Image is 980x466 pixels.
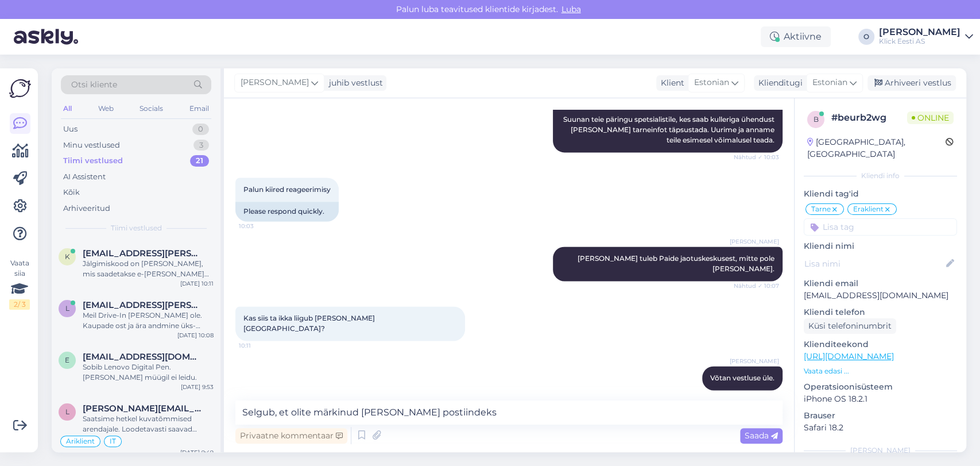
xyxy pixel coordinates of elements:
[804,188,957,200] p: Kliendi tag'id
[83,403,202,414] span: lauri@kahur.ee
[180,279,214,288] div: [DATE] 10:11
[694,76,729,89] span: Estonian
[804,278,957,290] p: Kliendi email
[235,428,347,444] div: Privaatne kommentaar
[804,366,957,376] p: Vaata edasi ...
[241,76,309,89] span: [PERSON_NAME]
[65,407,69,416] span: l
[83,414,214,434] div: Saatsime hetkel kuvatõmmised arendajale. Loodetavasti saavad nende järgi mingi lahenduse [PERSON_...
[71,79,117,91] span: Otsi kliente
[239,222,282,230] span: 10:03
[65,304,69,313] span: l
[804,257,944,270] input: Lisa nimi
[804,240,957,252] p: Kliendi nimi
[558,4,584,14] span: Luba
[804,445,957,456] div: [PERSON_NAME]
[63,155,123,167] div: Tiimi vestlused
[9,78,31,99] img: Askly Logo
[811,206,831,213] span: Tarne
[879,28,973,46] a: [PERSON_NAME]Klick Eesti AS
[243,314,377,333] span: Kas siis ta ikka liigub [PERSON_NAME] [GEOGRAPHIC_DATA]?
[83,248,202,259] span: kaisa.lepik.kl@gmail.com
[192,124,209,135] div: 0
[235,202,339,221] div: Please respond quickly.
[754,77,803,89] div: Klienditugi
[656,77,684,89] div: Klient
[730,237,779,246] span: [PERSON_NAME]
[867,75,956,91] div: Arhiveeri vestlus
[879,37,960,46] div: Klick Eesti AS
[831,111,907,125] div: # beurb2wg
[61,101,74,116] div: All
[807,136,946,160] div: [GEOGRAPHIC_DATA], [GEOGRAPHIC_DATA]
[235,400,783,425] textarea: Selgub, et olite märkinud [PERSON_NAME] postiindeks
[83,352,202,362] span: elise.taar@gmail.com
[9,258,30,310] div: Vaata siia
[187,101,211,116] div: Email
[65,356,69,364] span: e
[804,393,957,405] p: iPhone OS 18.2.1
[65,252,70,261] span: k
[190,155,209,167] div: 21
[804,338,957,351] p: Klienditeekond
[710,373,774,382] span: Võtan vestluse üle.
[63,203,110,214] div: Arhiveeritud
[181,383,214,391] div: [DATE] 9:53
[734,282,779,290] span: Nähtud ✓ 10:07
[814,115,819,124] span: b
[137,101,165,116] div: Socials
[63,171,106,183] div: AI Assistent
[111,223,162,233] span: Tiimi vestlused
[804,218,957,236] input: Lisa tag
[193,140,209,151] div: 3
[879,28,960,37] div: [PERSON_NAME]
[804,351,894,361] a: [URL][DOMAIN_NAME]
[858,29,874,45] div: O
[324,77,383,89] div: juhib vestlust
[804,171,957,181] div: Kliendi info
[96,101,116,116] div: Web
[177,331,214,340] div: [DATE] 10:08
[578,254,776,273] span: [PERSON_NAME] tuleb Paide jaotuskeskusest, mitte pole [PERSON_NAME].
[83,259,214,279] div: Jälgimiskood on [PERSON_NAME], mis saadetakse e-[PERSON_NAME] pärast tellimuse väljastamist. Kuna...
[734,153,779,161] span: Nähtud ✓ 10:03
[804,422,957,434] p: Safari 18.2
[180,448,214,457] div: [DATE] 9:49
[804,306,957,318] p: Kliendi telefon
[239,341,282,350] span: 10:11
[63,187,80,198] div: Kõik
[804,381,957,393] p: Operatsioonisüsteem
[853,206,884,213] span: Eraklient
[730,357,779,365] span: [PERSON_NAME]
[804,318,896,334] div: Küsi telefoninumbrit
[83,362,214,383] div: Sobib Lenovo Digital Pen. [PERSON_NAME] müügil ei leidu.
[804,410,957,422] p: Brauser
[63,124,78,135] div: Uus
[243,185,331,194] span: Palun kiired reageerimisy
[563,94,776,144] span: Tere! Suunan teie päringu spetsialistile, kes saab kulleriga ühendust [PERSON_NAME] tarneinfot tä...
[110,438,116,445] span: IT
[9,299,30,310] div: 2 / 3
[907,111,954,124] span: Online
[63,140,120,151] div: Minu vestlused
[761,26,831,47] div: Aktiivne
[83,300,202,310] span: liit.joel@gmail.com
[83,310,214,331] div: Meil Drive-In [PERSON_NAME] ole. Kaupade ost ja ära andmine üks-ühele vahetuse puhul käib kauplus...
[66,438,95,445] span: Äriklient
[804,290,957,302] p: [EMAIL_ADDRESS][DOMAIN_NAME]
[745,430,778,441] span: Saada
[812,76,847,89] span: Estonian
